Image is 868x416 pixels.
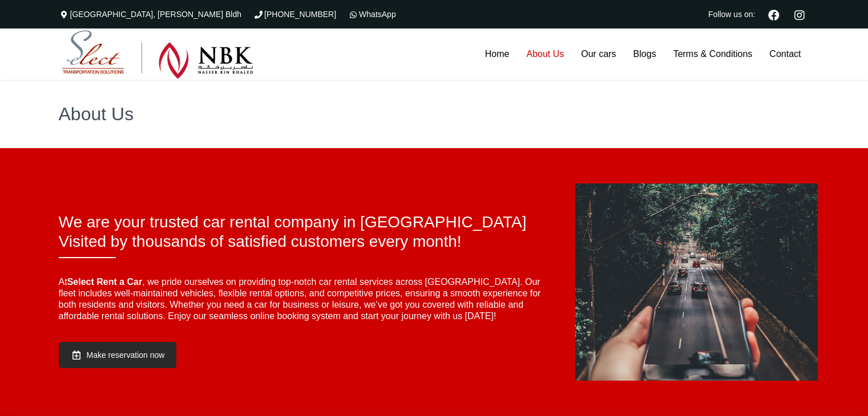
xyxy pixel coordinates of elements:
strong: Select Rent a Car [67,277,143,287]
h1: About Us [59,105,810,123]
a: Home [477,28,518,80]
p: At , we pride ourselves on providing top-notch car rental services across [GEOGRAPHIC_DATA]. Our ... [59,276,547,322]
a: About Us [518,28,572,80]
a: [PHONE_NUMBER] [253,10,336,19]
a: Blogs [625,28,665,80]
a: Terms & Conditions [665,28,761,80]
img: Select Rent a Car [62,30,253,79]
h2: We are your trusted car rental company in [GEOGRAPHIC_DATA] Visited by thousands of satisfied cus... [59,213,547,251]
a: Instagram [790,8,810,21]
a: Facebook [764,8,784,21]
a: Make reservation now [59,342,177,368]
a: WhatsApp [348,10,396,19]
a: Contact [761,28,809,80]
a: Our cars [572,28,624,80]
